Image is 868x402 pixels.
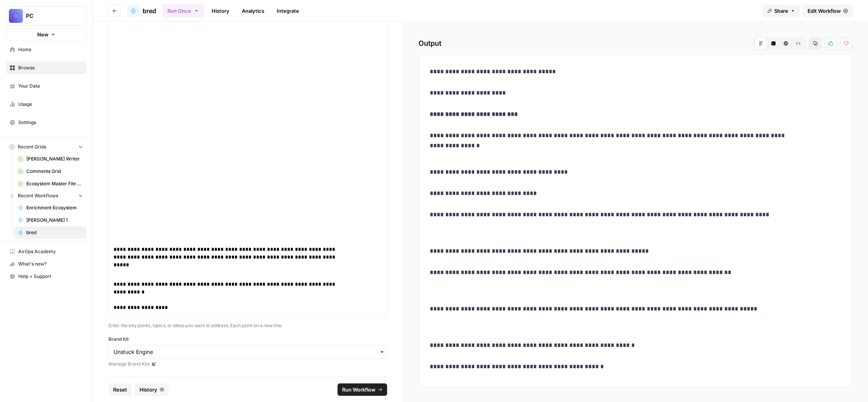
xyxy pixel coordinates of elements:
a: [PERSON_NAME] 1 [14,214,86,226]
span: [PERSON_NAME] 1 [26,217,83,224]
a: Analytics [237,5,269,17]
span: [PERSON_NAME] Writer [26,155,83,162]
a: Comments Grid [14,165,86,178]
a: Integrate [272,5,304,17]
a: bred [14,226,86,239]
div: What's new? [7,258,86,270]
img: Profile image for Fin [22,4,34,17]
textarea: Message… [7,224,148,237]
button: Share [763,5,800,17]
div: Fin says… [6,45,149,90]
p: The team can also help [38,10,96,17]
a: Usage [6,98,86,110]
span: Help + Support [18,273,83,280]
a: Manage Brand Kits [108,361,387,367]
span: Home [18,46,83,53]
a: [PERSON_NAME] Writer [14,153,86,165]
span: AirOps Academy [18,248,83,255]
span: Comments Grid [26,168,83,175]
a: Ecosystem Master File - SaaS.csv [14,178,86,190]
span: Run Workflow [342,386,375,393]
button: Send a message… [133,245,145,257]
button: Run Once [162,4,204,17]
h2: Output [418,37,852,50]
span: bred [26,229,83,236]
div: Hi there! This is Fin speaking. I’m here to answer your questions, but if we can't figure it out,... [6,45,127,84]
a: Browse [6,62,86,74]
div: Close [136,3,150,17]
button: Reset [108,383,132,396]
label: Brand Kit [108,336,387,343]
span: PC [26,12,73,20]
a: Settings [6,116,86,129]
span: Settings [18,119,83,126]
button: What's new? [6,258,86,270]
span: Your Data [18,83,83,90]
div: Hi there! This is Fin speaking. I’m here to help with any questions you have. To get started, cou... [6,114,127,169]
img: PC Logo [9,9,23,23]
span: Usage [18,101,83,108]
div: Hi there! This is Fin speaking. I’m here to help with any questions you have. To get started, cou... [12,118,121,164]
span: Ecosystem Master File - SaaS.csv [26,180,83,187]
span: Recent Workflows [18,192,58,199]
button: Recent Grids [6,141,86,153]
a: Home [6,43,86,56]
h1: Fin [38,4,47,10]
a: bred [127,5,156,17]
button: Workspace: PC [6,6,86,26]
span: New [37,31,48,38]
span: History [139,386,157,393]
button: Emoji picker [12,248,18,254]
span: Enrichment Ecosystem [26,204,83,211]
span: Edit Workflow [808,7,841,15]
input: Unstuck Engine [114,348,382,356]
div: Fin says… [6,114,149,186]
button: go back [5,3,20,18]
div: Something Else [94,90,149,107]
span: bred [143,6,156,16]
a: History [207,5,234,17]
button: History [135,383,169,396]
span: Browse [18,64,83,71]
a: Your Data [6,80,86,92]
a: Edit Workflow [803,5,852,17]
span: Recent Grids [18,143,46,150]
div: Something Else [100,95,143,103]
div: Ivan says… [6,90,149,114]
a: AirOps Academy [6,245,86,258]
button: Home [121,3,136,18]
div: Fin • 1h ago [12,170,41,175]
span: Share [774,7,788,15]
span: Reset [113,386,127,393]
p: Enter the key points, topics, or ideas you want to address. Each point on a new line. [108,322,387,330]
a: Enrichment Ecosystem [14,202,86,214]
button: New [6,29,86,40]
button: Recent Workflows [6,190,86,202]
button: Help + Support [6,270,86,283]
div: Hi there! This is Fin speaking. I’m here to answer your questions, but if we can't figure it out,... [12,49,121,79]
button: Run Workflow [338,383,387,396]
